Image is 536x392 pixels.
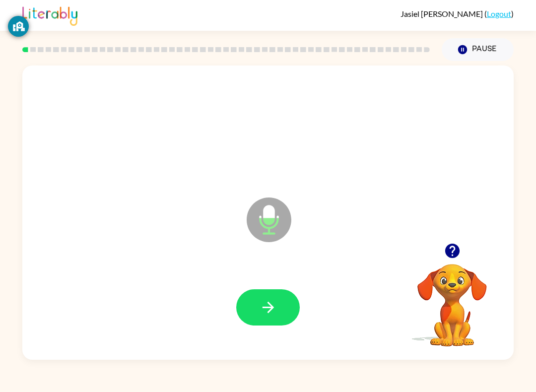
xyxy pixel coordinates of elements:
[402,249,502,348] video: Your browser must support playing .mp4 files to use Literably. Please try using another browser.
[8,16,29,37] button: GoGuardian Privacy Information
[487,9,511,18] a: Logout
[22,4,77,26] img: Literably
[401,9,514,18] div: ( )
[401,9,484,18] span: Jasiel [PERSON_NAME]
[442,38,514,61] button: Pause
